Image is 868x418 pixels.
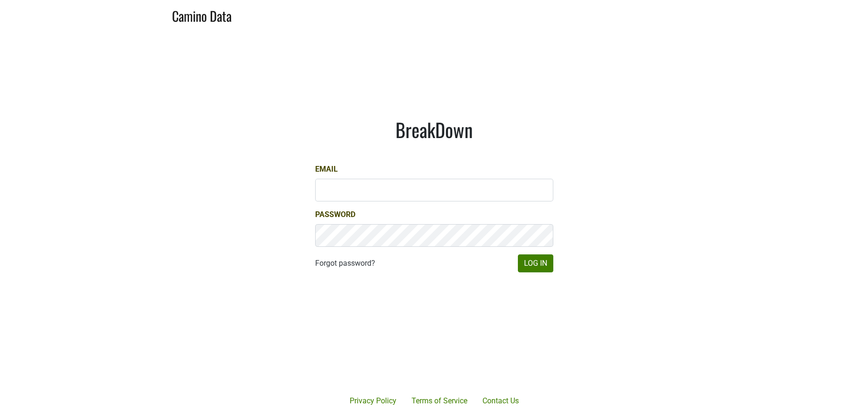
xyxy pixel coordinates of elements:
[315,258,375,269] a: Forgot password?
[315,209,355,220] label: Password
[475,392,526,410] a: Contact Us
[172,4,232,26] a: Camino Data
[342,392,404,410] a: Privacy Policy
[315,118,553,141] h1: BreakDown
[315,164,338,175] label: Email
[518,254,553,272] button: Log In
[404,392,475,410] a: Terms of Service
